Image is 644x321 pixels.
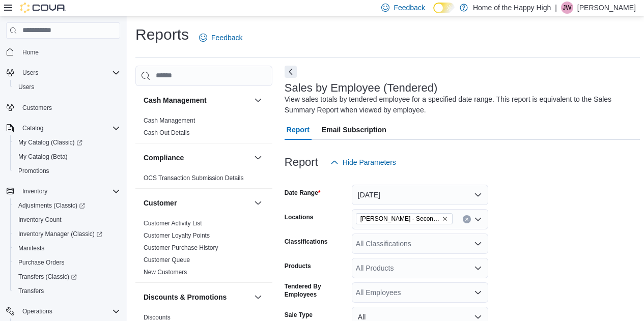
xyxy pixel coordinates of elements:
[2,121,124,135] button: Catalog
[563,2,571,14] span: JW
[18,138,82,147] span: My Catalog (Classic)
[285,238,328,246] label: Classifications
[360,214,440,224] span: [PERSON_NAME] - Second Ave - Prairie Records
[14,214,120,226] span: Inventory Count
[555,2,557,14] p: |
[394,3,425,13] span: Feedback
[14,228,106,240] a: Inventory Manager (Classic)
[285,282,348,299] label: Tendered By Employees
[144,95,250,105] button: Cash Management
[10,255,124,270] button: Purchase Orders
[474,240,482,248] button: Open list of options
[2,100,124,115] button: Customers
[22,69,38,77] span: Users
[18,201,85,210] span: Adjustments (Classic)
[14,242,48,254] a: Manifests
[18,244,44,252] span: Manifests
[285,66,297,78] button: Next
[561,2,573,14] div: Jacob Williams
[356,213,453,224] span: Warman - Second Ave - Prairie Records
[285,82,438,94] h3: Sales by Employee (Tendered)
[22,48,39,56] span: Home
[285,156,318,168] h3: Report
[144,116,195,125] span: Cash Management
[18,102,56,114] a: Customers
[144,219,202,227] span: Customer Activity List
[433,13,434,14] span: Dark Mode
[14,256,69,269] a: Purchase Orders
[144,256,190,264] span: Customer Queue
[10,150,124,164] button: My Catalog (Beta)
[252,94,264,106] button: Cash Management
[14,136,87,149] a: My Catalog (Classic)
[18,167,49,175] span: Promotions
[2,304,124,318] button: Operations
[144,220,202,227] a: Customer Activity List
[144,231,210,240] span: Customer Loyalty Points
[285,94,635,115] div: View sales totals by tendered employee for a specified date range. This report is equivalent to t...
[18,67,120,79] span: Users
[252,291,264,303] button: Discounts & Promotions
[144,256,190,264] a: Customer Queue
[10,284,124,298] button: Transfers
[10,270,124,284] a: Transfers (Classic)
[18,287,44,295] span: Transfers
[14,165,53,177] a: Promotions
[144,129,190,137] span: Cash Out Details
[285,213,314,221] label: Locations
[10,241,124,255] button: Manifests
[211,33,242,43] span: Feedback
[18,83,34,91] span: Users
[195,27,246,48] a: Feedback
[14,271,81,283] a: Transfers (Classic)
[14,256,120,269] span: Purchase Orders
[252,197,264,209] button: Customer
[14,199,120,212] span: Adjustments (Classic)
[144,244,218,251] a: Customer Purchase History
[18,185,120,197] span: Inventory
[14,271,120,283] span: Transfers (Classic)
[14,81,120,93] span: Users
[2,184,124,198] button: Inventory
[10,198,124,213] a: Adjustments (Classic)
[144,153,184,163] h3: Compliance
[144,95,207,105] h3: Cash Management
[10,227,124,241] a: Inventory Manager (Classic)
[14,285,120,297] span: Transfers
[18,216,62,224] span: Inventory Count
[322,120,386,140] span: Email Subscription
[22,187,47,195] span: Inventory
[18,305,57,317] button: Operations
[135,217,272,282] div: Customer
[433,3,455,13] input: Dark Mode
[474,215,482,223] button: Open list of options
[144,174,244,182] span: OCS Transaction Submission Details
[14,242,120,254] span: Manifests
[14,151,120,163] span: My Catalog (Beta)
[10,164,124,178] button: Promotions
[144,292,250,302] button: Discounts & Promotions
[144,292,227,302] h3: Discounts & Promotions
[14,165,120,177] span: Promotions
[10,213,124,227] button: Inventory Count
[285,311,313,319] label: Sale Type
[18,258,65,267] span: Purchase Orders
[18,46,43,59] a: Home
[144,153,250,163] button: Compliance
[135,114,272,143] div: Cash Management
[577,2,636,14] p: [PERSON_NAME]
[20,3,66,13] img: Cova
[18,101,120,114] span: Customers
[285,262,311,270] label: Products
[18,305,120,317] span: Operations
[352,185,488,205] button: [DATE]
[474,288,482,297] button: Open list of options
[10,80,124,94] button: Users
[18,46,120,59] span: Home
[135,172,272,188] div: Compliance
[2,45,124,60] button: Home
[14,151,72,163] a: My Catalog (Beta)
[135,24,189,45] h1: Reports
[14,285,48,297] a: Transfers
[474,264,482,272] button: Open list of options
